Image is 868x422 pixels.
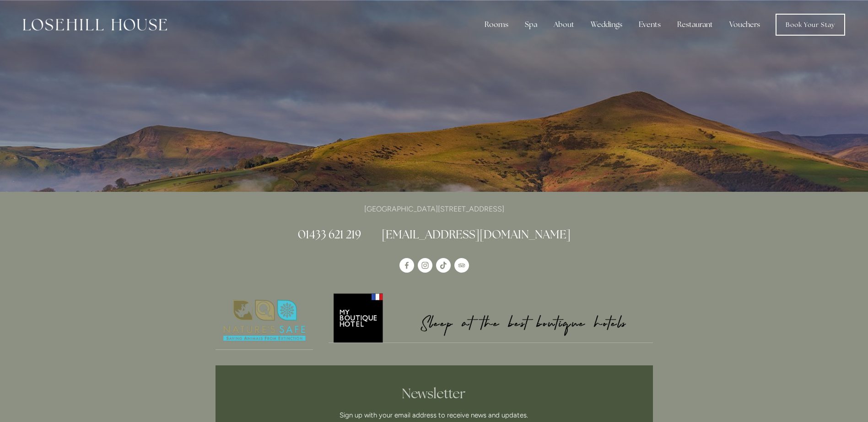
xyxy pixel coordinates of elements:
[670,16,720,34] div: Restaurant
[477,16,516,34] div: Rooms
[329,292,653,343] img: My Boutique Hotel - Logo
[722,16,767,34] a: Vouchers
[546,16,582,34] div: About
[583,16,630,34] div: Weddings
[216,292,313,349] img: Nature's Safe - Logo
[776,14,845,36] a: Book Your Stay
[216,203,653,215] p: [GEOGRAPHIC_DATA][STREET_ADDRESS]
[329,292,653,343] a: My Boutique Hotel - Logo
[382,227,571,242] a: [EMAIL_ADDRESS][DOMAIN_NAME]
[631,16,668,34] div: Events
[418,258,432,273] a: Instagram
[454,258,469,273] a: TripAdvisor
[23,19,167,31] img: Losehill House
[265,385,603,402] h2: Newsletter
[399,258,414,273] a: Losehill House Hotel & Spa
[265,410,603,421] p: Sign up with your email address to receive news and updates.
[298,227,361,242] a: 01433 621 219
[436,258,451,273] a: TikTok
[518,16,545,34] div: Spa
